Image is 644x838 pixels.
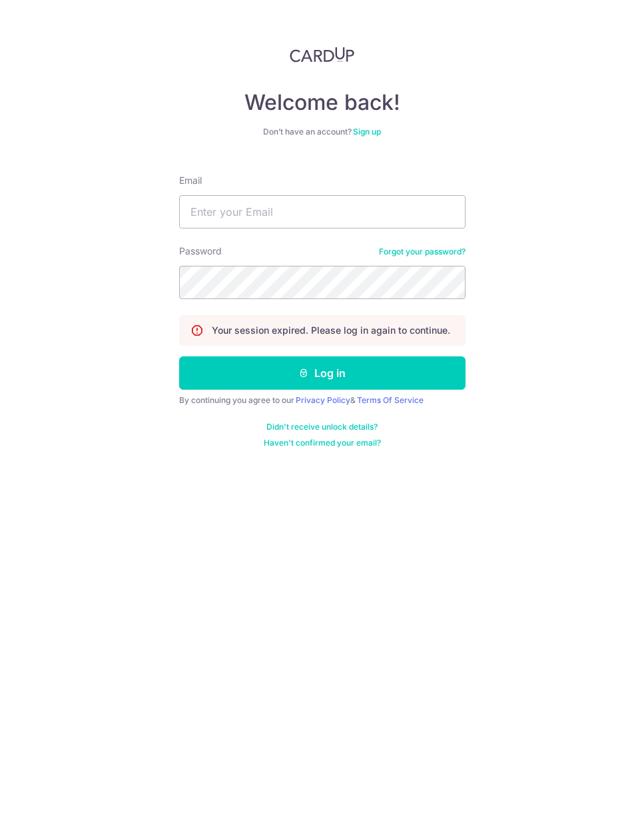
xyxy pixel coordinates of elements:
a: Terms Of Service [357,395,424,405]
a: Haven't confirmed your email? [264,438,381,448]
div: Don’t have an account? [179,127,466,137]
button: Log in [179,356,466,390]
a: Didn't receive unlock details? [266,422,378,432]
a: Forgot your password? [379,246,466,257]
label: Password [179,244,222,258]
p: Your session expired. Please log in again to continue. [212,324,450,337]
div: By continuing you agree to our & [179,395,466,406]
a: Privacy Policy [296,395,350,405]
input: Enter your Email [179,195,466,228]
h4: Welcome back! [179,89,466,116]
a: Sign up [353,127,381,137]
label: Email [179,174,202,187]
img: CardUp Logo [290,47,355,63]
